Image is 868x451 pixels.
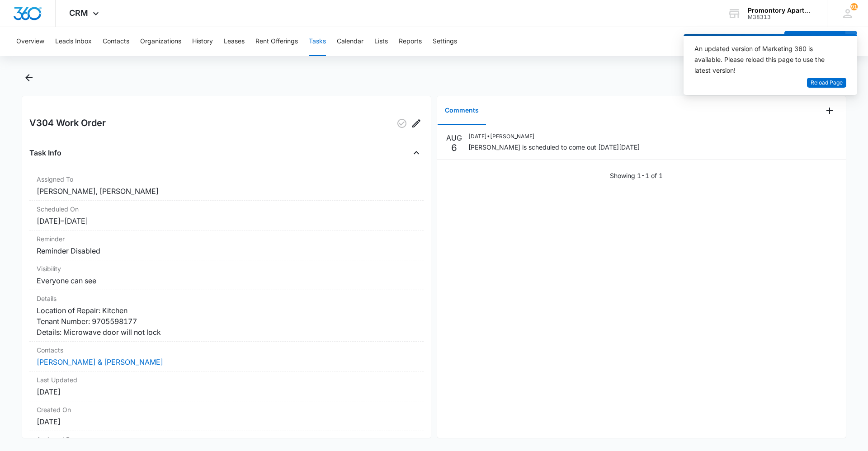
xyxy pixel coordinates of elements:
[37,386,416,397] dd: [DATE]
[409,116,424,131] button: Edit
[433,27,457,56] button: Settings
[224,27,245,56] button: Leases
[37,275,416,286] dd: Everyone can see
[468,142,640,152] p: [PERSON_NAME] is scheduled to come out [DATE][DATE]
[29,116,106,131] h2: V304 Work Order
[451,143,457,152] p: 6
[29,260,424,290] div: VisibilityEveryone can see
[850,3,858,10] div: notifications count
[37,375,416,385] dt: Last Updated
[468,132,640,141] p: [DATE] • [PERSON_NAME]
[37,264,416,273] dt: Visibility
[29,371,424,401] div: Last Updated[DATE]
[337,27,363,56] button: Calendar
[16,27,44,56] button: Overview
[37,416,416,427] dd: [DATE]
[748,7,814,14] div: account name
[610,171,663,180] p: Showing 1-1 of 1
[192,27,213,56] button: History
[37,234,416,244] dt: Reminder
[37,305,416,338] dd: Location of Repair: Kitchen Tenant Number: 9705598177 Details: Microwave door will not lock
[850,3,858,10] span: 91
[37,186,416,197] dd: [PERSON_NAME], [PERSON_NAME]
[37,405,416,414] dt: Created On
[37,357,163,366] a: [PERSON_NAME] & [PERSON_NAME]
[37,245,416,256] dd: Reminder Disabled
[748,14,814,20] div: account id
[55,27,92,56] button: Leads Inbox
[37,216,416,226] dd: [DATE] – [DATE]
[694,43,835,76] div: An updated version of Marketing 360 is available. Please reload this page to use the latest version!
[822,103,837,118] button: Add Comment
[399,27,422,56] button: Reports
[811,79,843,87] span: Reload Page
[29,201,424,230] div: Scheduled On[DATE]–[DATE]
[255,27,298,56] button: Rent Offerings
[409,146,424,160] button: Close
[37,204,416,214] dt: Scheduled On
[103,27,129,56] button: Contacts
[784,31,845,52] button: Add Contact
[69,8,88,18] span: CRM
[29,147,61,158] h4: Task Info
[438,97,486,125] button: Comments
[140,27,181,56] button: Organizations
[29,230,424,260] div: ReminderReminder Disabled
[22,70,36,85] button: Back
[807,78,846,88] button: Reload Page
[374,27,388,56] button: Lists
[37,294,416,303] dt: Details
[29,401,424,431] div: Created On[DATE]
[29,342,424,371] div: Contacts[PERSON_NAME] & [PERSON_NAME]
[29,171,424,201] div: Assigned To[PERSON_NAME], [PERSON_NAME]
[37,345,416,355] dt: Contacts
[29,290,424,342] div: DetailsLocation of Repair: Kitchen Tenant Number: 9705598177 Details: Microwave door will not lock
[309,27,326,56] button: Tasks
[37,174,416,184] dt: Assigned To
[446,132,462,143] p: AUG
[37,435,416,444] dt: Assigned By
